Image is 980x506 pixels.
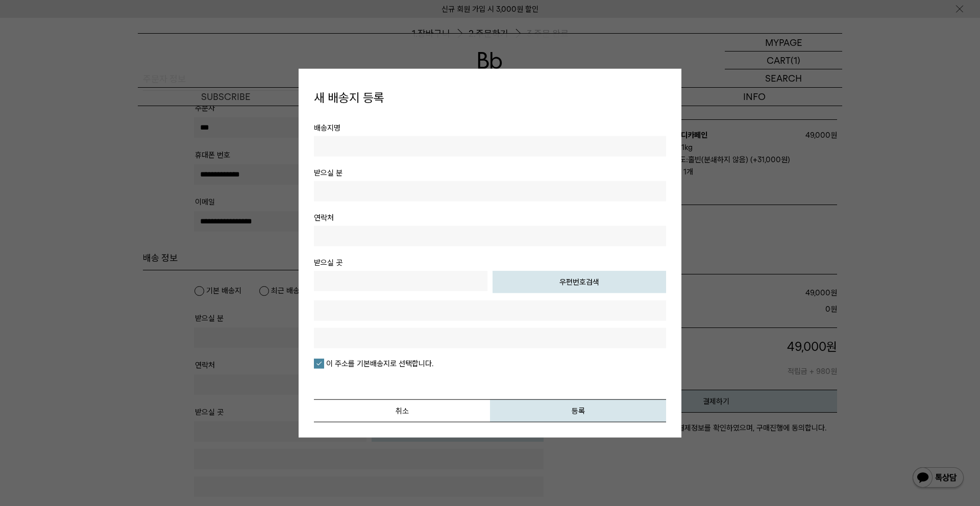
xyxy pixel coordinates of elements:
[314,399,490,422] button: 취소
[314,168,342,177] span: 받으실 분
[314,89,666,107] h4: 새 배송지 등록
[314,213,334,222] span: 연락처
[493,270,666,293] button: 우편번호검색
[314,123,340,132] span: 배송지명
[314,358,433,368] label: 이 주소를 기본배송지로 선택합니다.
[314,258,342,267] span: 받으실 곳
[490,399,666,422] button: 등록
